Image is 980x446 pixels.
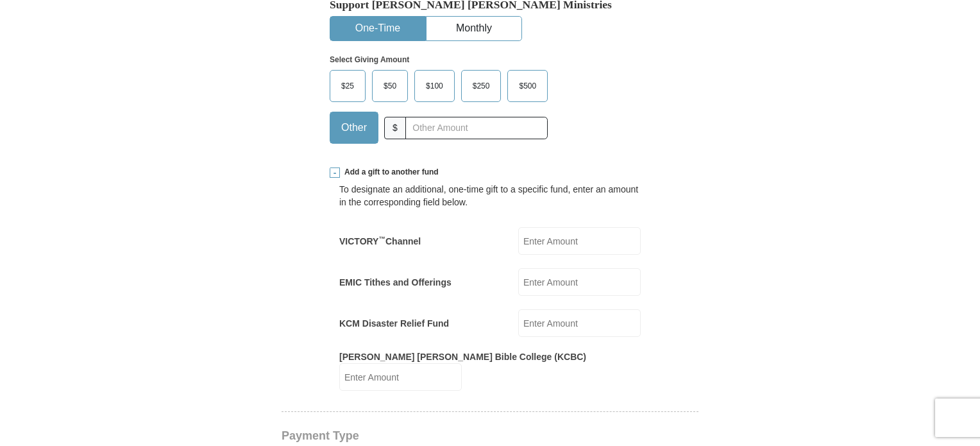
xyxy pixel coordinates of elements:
[335,76,360,96] span: $25
[518,309,641,337] input: Enter Amount
[384,117,406,139] span: $
[335,118,373,137] span: Other
[378,235,385,243] sup: ™
[512,76,543,96] span: $500
[339,276,452,289] label: EMIC Tithes and Offerings
[330,17,425,40] button: One-Time
[518,227,641,255] input: Enter Amount
[427,17,521,40] button: Monthly
[339,363,462,391] input: Enter Amount
[339,183,641,209] div: To designate an additional, one-time gift to a specific fund, enter an amount in the correspondin...
[405,117,548,139] input: Other Amount
[282,431,698,441] h4: Payment Type
[340,167,439,178] span: Add a gift to another fund
[377,76,403,96] span: $50
[339,350,586,363] label: [PERSON_NAME] [PERSON_NAME] Bible College (KCBC)
[466,76,496,96] span: $250
[339,235,421,248] label: VICTORY Channel
[518,268,641,296] input: Enter Amount
[330,55,409,64] strong: Select Giving Amount
[419,76,450,96] span: $100
[339,317,449,330] label: KCM Disaster Relief Fund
